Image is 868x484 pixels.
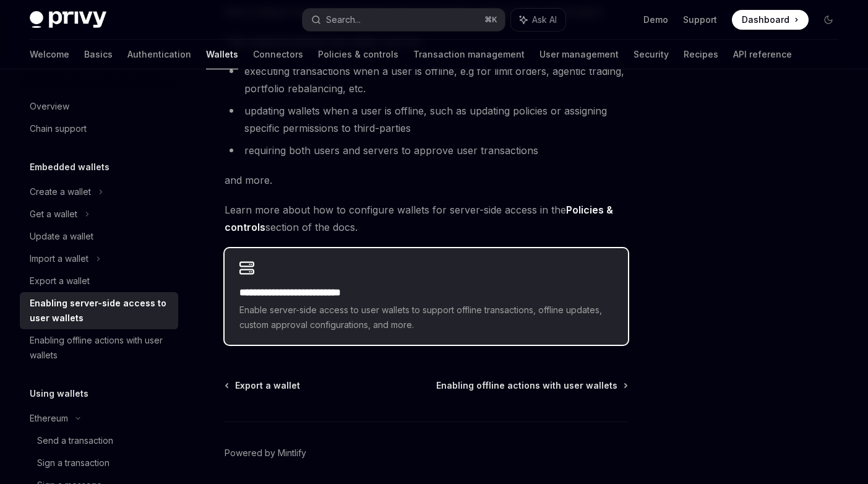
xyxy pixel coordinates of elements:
div: Enabling server-side access to user wallets [30,296,171,326]
a: Enabling offline actions with user wallets [436,379,627,392]
button: Toggle dark mode [819,10,838,30]
a: Recipes [684,40,718,69]
a: Authentication [127,40,191,69]
div: Update a wallet [30,229,93,244]
a: Demo [643,14,668,26]
span: and more. [225,171,628,189]
a: API reference [733,40,792,69]
a: Welcome [30,40,69,69]
div: Sign a transaction [37,456,110,470]
button: Ask AI [511,9,565,31]
li: requiring both users and servers to approve user transactions [225,142,628,159]
button: Search...⌘K [303,9,505,31]
div: Chain support [30,121,87,136]
div: Import a wallet [30,251,88,266]
a: Sign a transaction [20,452,178,474]
h5: Using wallets [30,386,88,401]
a: Export a wallet [226,379,300,392]
a: Powered by Mintlify [225,447,306,459]
h5: Embedded wallets [30,160,110,175]
li: executing transactions when a user is offline, e.g for limit orders, agentic trading, portfolio r... [225,63,628,97]
span: Ask AI [532,14,557,26]
div: Export a wallet [30,274,90,288]
div: Enabling offline actions with user wallets [30,333,171,363]
img: dark logo [30,11,106,28]
a: Connectors [253,40,303,69]
span: Learn more about how to configure wallets for server-side access in the section of the docs. [225,201,628,236]
a: Update a wallet [20,225,178,248]
span: Enable server-side access to user wallets to support offline transactions, offline updates, custo... [239,303,613,332]
div: Overview [30,99,69,114]
a: User management [539,40,619,69]
a: Enabling offline actions with user wallets [20,329,178,366]
a: Security [634,40,669,69]
span: ⌘ K [484,15,497,25]
a: Chain support [20,118,178,140]
a: Policies & controls [318,40,398,69]
a: Wallets [206,40,238,69]
div: Search... [326,12,361,27]
div: Send a transaction [37,433,113,448]
a: Dashboard [732,10,809,30]
span: Export a wallet [235,379,300,392]
a: Overview [20,95,178,118]
a: Send a transaction [20,430,178,452]
div: Create a wallet [30,184,91,199]
a: Basics [84,40,113,69]
a: Transaction management [413,40,525,69]
div: Get a wallet [30,207,77,222]
div: Ethereum [30,411,68,426]
li: updating wallets when a user is offline, such as updating policies or assigning specific permissi... [225,102,628,137]
span: Dashboard [742,14,789,26]
a: Export a wallet [20,270,178,292]
span: Enabling offline actions with user wallets [436,379,617,392]
a: Enabling server-side access to user wallets [20,292,178,329]
a: Support [683,14,717,26]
